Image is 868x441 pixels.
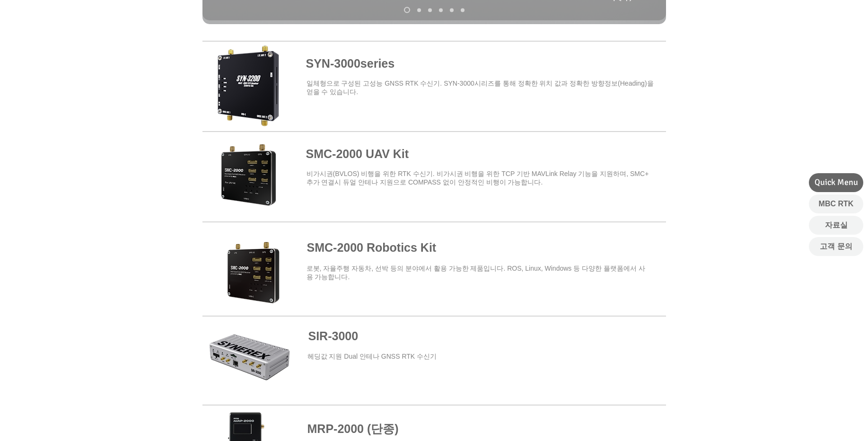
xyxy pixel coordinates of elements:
a: MBC RTK [809,194,863,213]
span: MBC RTK [819,199,854,209]
a: MRP-2000v2 [428,8,432,12]
a: SIR-3000 [308,329,359,343]
a: SMC-2000 [417,8,421,12]
nav: 슬라이드 [400,7,468,13]
a: TDR-3000 [450,8,454,12]
div: Quick Menu [809,173,863,192]
a: MRD-1000v2 [439,8,443,12]
a: ​헤딩값 지원 Dual 안테나 GNSS RTK 수신기 [307,353,437,360]
span: ​비가시권(BVLOS) 비행을 위한 RTK 수신기. 비가시권 비행을 위한 TCP 기반 MAVLink Relay 기능을 지원하며, SMC+ 추가 연결시 듀얼 안테나 지원으로 C... [307,170,649,186]
a: 자료실 [809,216,863,235]
span: Quick Menu [815,176,858,188]
span: 고객 문의 [820,241,852,252]
iframe: Wix Chat [759,400,868,441]
span: 자료실 [825,220,848,230]
a: MDU-2000 UAV Kit [461,8,465,12]
a: SYN-3000 series [404,7,410,13]
a: 고객 문의 [809,237,863,256]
